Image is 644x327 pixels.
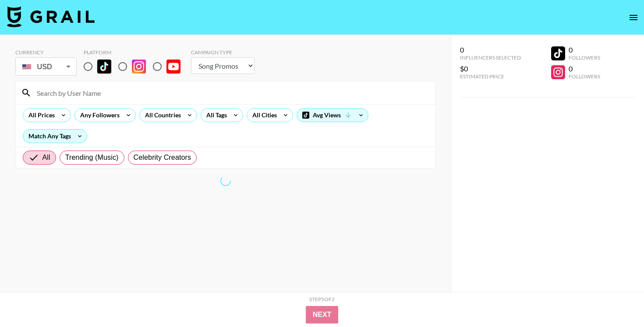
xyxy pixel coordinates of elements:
[569,46,600,54] div: 0
[42,152,50,163] span: All
[460,64,521,73] div: $0
[201,109,229,122] div: All Tags
[166,60,180,74] img: YouTube
[297,109,368,122] div: Avg Views
[134,152,191,163] span: Celebrity Creators
[97,60,111,74] img: TikTok
[569,73,600,80] div: Followers
[191,49,255,56] div: Campaign Type
[140,109,183,122] div: All Countries
[84,49,188,56] div: Platform
[23,130,87,143] div: Match Any Tags
[625,9,642,26] button: open drawer
[247,109,279,122] div: All Cities
[460,46,521,54] div: 0
[569,64,600,73] div: 0
[7,6,95,27] img: Grail Talent
[75,109,121,122] div: Any Followers
[17,59,75,74] div: USD
[569,54,600,61] div: Followers
[23,109,57,122] div: All Prices
[460,54,521,61] div: Influencers Selected
[219,175,231,186] span: Refreshing bookers, clients, countries, tags, cities, talent, talent...
[460,73,521,80] div: Estimated Price
[15,49,77,56] div: Currency
[306,306,339,323] button: Next
[65,152,119,163] span: Trending (Music)
[32,86,430,100] input: Search by User Name
[132,60,146,74] img: Instagram
[309,296,335,302] div: Step 1 of 2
